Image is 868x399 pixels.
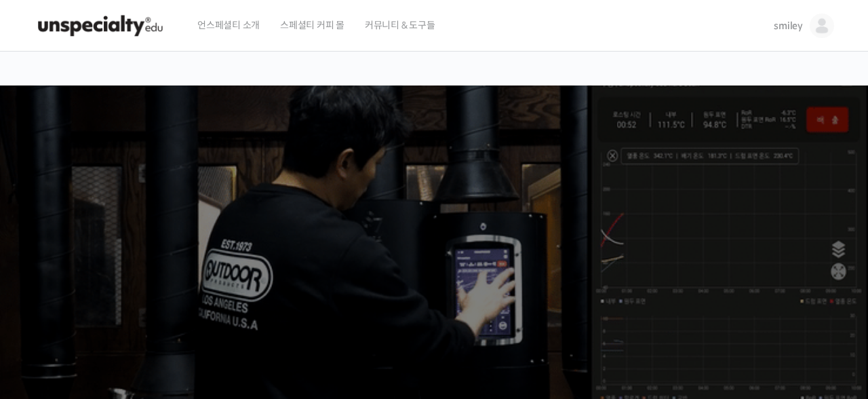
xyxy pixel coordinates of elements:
span: smiley [774,20,803,32]
p: 시간과 장소에 구애받지 않고, 검증된 커리큘럼으로 [14,282,855,301]
p: [PERSON_NAME]을 다하는 당신을 위해, 최고와 함께 만든 커피 클래스 [14,208,855,276]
